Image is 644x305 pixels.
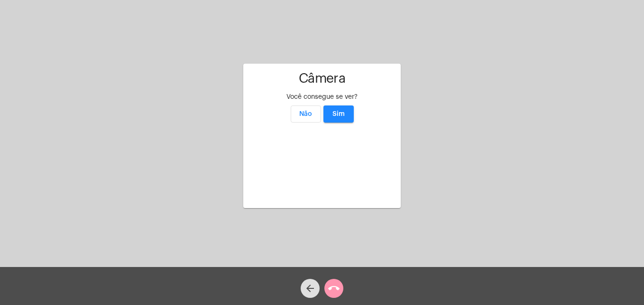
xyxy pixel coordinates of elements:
span: Você consegue se ver? [286,94,358,100]
mat-icon: call_end [328,283,340,294]
span: Não [299,111,312,117]
mat-icon: arrow_back [304,283,316,294]
span: Sim [332,111,345,117]
button: Sim [323,105,354,123]
button: Não [291,105,321,123]
h1: Câmera [251,71,393,86]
